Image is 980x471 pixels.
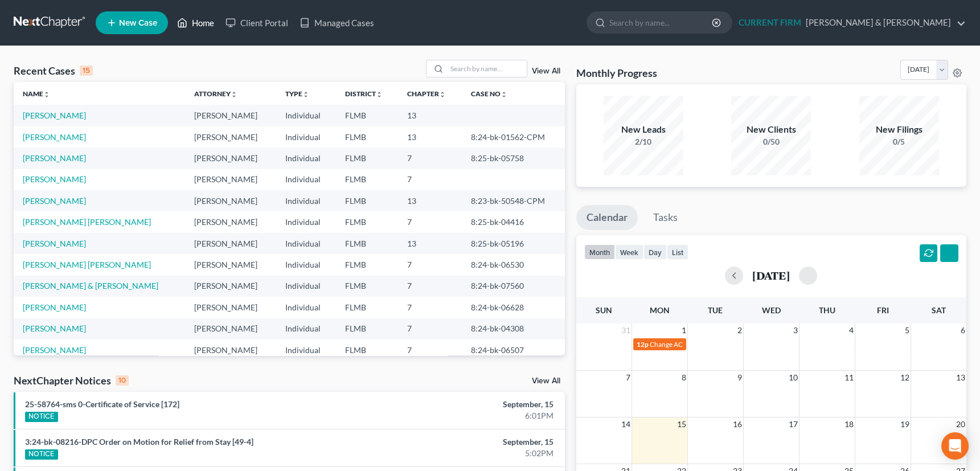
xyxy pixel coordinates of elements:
[336,339,398,361] td: FLMB
[843,371,855,384] span: 11
[385,448,553,459] div: 5:02PM
[859,136,939,148] div: 0/5
[336,254,398,275] td: FLMB
[25,399,179,409] a: 25-58764-sms 0-Certificate of Service [172]
[848,323,855,337] span: 4
[302,91,309,98] i: unfold_more
[23,281,158,290] a: [PERSON_NAME] & [PERSON_NAME]
[739,17,801,27] strong: CURRENT FIRM
[14,374,129,387] div: NextChapter Notices
[23,217,151,227] a: [PERSON_NAME] [PERSON_NAME]
[185,276,276,297] td: [PERSON_NAME]
[731,123,811,136] div: New Clients
[462,339,565,361] td: 8:24-bk-06507
[398,318,462,339] td: 7
[752,269,790,281] h2: [DATE]
[625,371,632,384] span: 7
[80,65,93,76] div: 15
[955,371,966,384] span: 13
[220,13,294,33] a: Client Portal
[23,345,86,355] a: [PERSON_NAME]
[385,410,553,421] div: 6:01PM
[650,340,701,349] span: Change AC filters
[843,417,855,431] span: 18
[859,123,939,136] div: New Filings
[25,412,58,422] div: NOTICE
[276,297,336,318] td: Individual
[276,318,336,339] td: Individual
[185,297,276,318] td: [PERSON_NAME]
[439,91,446,98] i: unfold_more
[904,323,911,337] span: 5
[407,89,446,98] a: Chapterunfold_more
[25,449,58,460] div: NOTICE
[650,305,670,315] span: Mon
[276,148,336,169] td: Individual
[14,64,93,77] div: Recent Cases
[376,91,383,98] i: unfold_more
[385,399,553,410] div: September, 15
[23,110,86,120] a: [PERSON_NAME]
[955,417,966,431] span: 20
[336,233,398,254] td: FLMB
[733,13,966,33] a: CURRENT FIRM[PERSON_NAME] & [PERSON_NAME]
[462,233,565,254] td: 8:25-bk-05196
[23,239,86,248] a: [PERSON_NAME]
[462,254,565,275] td: 8:24-bk-06530
[667,244,688,260] button: list
[194,89,237,98] a: Attorneyunfold_more
[276,126,336,148] td: Individual
[185,105,276,126] td: [PERSON_NAME]
[788,371,799,384] span: 10
[398,126,462,148] td: 13
[336,190,398,211] td: FLMB
[336,105,398,126] td: FLMB
[43,91,50,98] i: unfold_more
[576,66,657,80] h3: Monthly Progress
[336,297,398,318] td: FLMB
[643,244,667,260] button: day
[276,276,336,297] td: Individual
[643,205,688,230] a: Tasks
[576,205,638,230] a: Calendar
[637,340,649,349] span: 12p
[676,417,687,431] span: 15
[23,89,50,98] a: Nameunfold_more
[23,174,86,184] a: [PERSON_NAME]
[23,132,86,142] a: [PERSON_NAME]
[185,233,276,254] td: [PERSON_NAME]
[462,126,565,148] td: 8:24-bk-01562-CPM
[185,190,276,211] td: [PERSON_NAME]
[471,89,507,98] a: Case Nounfold_more
[819,305,835,315] span: Thu
[941,432,969,460] div: Open Intercom Messenger
[462,297,565,318] td: 8:24-bk-06628
[276,339,336,361] td: Individual
[620,417,632,431] span: 14
[792,323,799,337] span: 3
[462,211,565,232] td: 8:25-bk-04416
[788,417,799,431] span: 17
[231,91,237,98] i: unfold_more
[731,136,811,148] div: 0/50
[336,211,398,232] td: FLMB
[532,377,560,385] a: View All
[899,371,911,384] span: 12
[294,13,380,33] a: Managed Cases
[462,148,565,169] td: 8:25-bk-05758
[385,436,553,448] div: September, 15
[336,126,398,148] td: FLMB
[276,254,336,275] td: Individual
[398,276,462,297] td: 7
[336,169,398,190] td: FLMB
[276,211,336,232] td: Individual
[23,260,151,269] a: [PERSON_NAME] [PERSON_NAME]
[932,305,946,315] span: Sat
[336,148,398,169] td: FLMB
[185,211,276,232] td: [PERSON_NAME]
[584,244,615,260] button: month
[736,323,743,337] span: 2
[877,305,889,315] span: Fri
[336,276,398,297] td: FLMB
[762,305,781,315] span: Wed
